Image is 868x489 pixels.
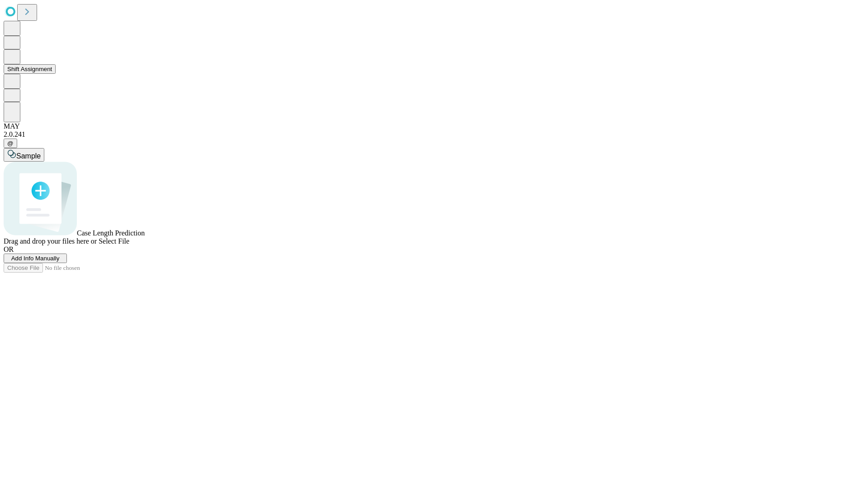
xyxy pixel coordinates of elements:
[16,152,41,160] span: Sample
[4,245,14,253] span: OR
[4,148,44,162] button: Sample
[4,254,67,263] button: Add Info Manually
[99,237,129,245] span: Select File
[7,140,14,147] span: @
[77,229,145,237] span: Case Length Prediction
[4,139,17,148] button: @
[4,130,864,139] div: 2.0.241
[4,122,864,130] div: MAY
[11,255,60,262] span: Add Info Manually
[4,64,56,74] button: Shift Assignment
[4,237,97,245] span: Drag and drop your files here or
